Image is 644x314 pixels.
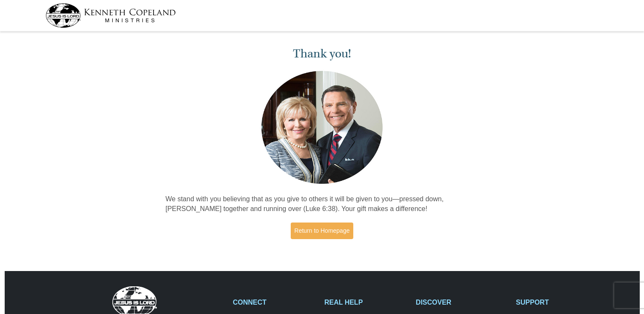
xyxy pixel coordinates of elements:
[291,223,354,239] a: Return to Homepage
[46,3,176,28] img: kcm-header-logo.svg
[166,194,479,214] p: We stand with you believing that as you give to others it will be given to you—pressed down, [PER...
[324,298,407,306] h2: REAL HELP
[259,69,385,186] img: Kenneth and Gloria
[233,298,315,306] h2: CONNECT
[416,298,507,306] h2: DISCOVER
[516,298,598,306] h2: SUPPORT
[166,47,479,61] h1: Thank you!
